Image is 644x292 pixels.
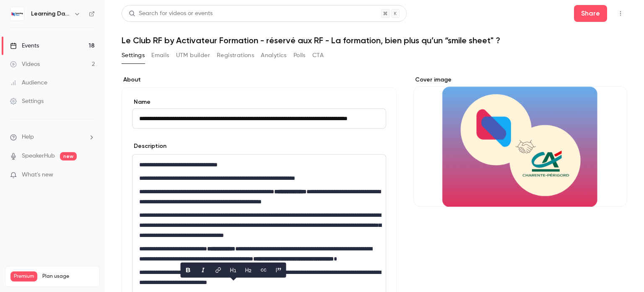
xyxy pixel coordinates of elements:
[181,263,195,277] button: bold
[413,76,627,84] label: Cover image
[85,171,95,179] iframe: Noticeable Trigger
[22,133,34,142] span: Help
[10,133,95,142] li: help-dropdown-opener
[10,42,39,50] div: Events
[122,35,627,45] h1: Le Club RF by Activateur Formation - réservé aux RF - La formation, bien plus qu’un “smile sheet" ?
[293,49,306,62] button: Polls
[217,49,254,62] button: Registrations
[10,60,40,68] div: Videos
[31,10,70,18] h6: Learning Days
[122,49,145,62] button: Settings
[132,142,166,150] label: Description
[413,76,627,207] section: Cover image
[196,263,210,277] button: italic
[22,152,55,160] a: SpeakerHub
[129,9,213,18] div: Search for videos or events
[60,152,77,160] span: new
[312,49,324,62] button: CTA
[176,49,210,62] button: UTM builder
[10,7,24,21] img: Learning Days
[151,49,169,62] button: Emails
[122,76,397,84] label: About
[261,49,287,62] button: Analytics
[272,263,285,277] button: blockquote
[574,5,607,22] button: Share
[132,98,386,106] label: Name
[10,271,37,281] span: Premium
[22,171,53,179] span: What's new
[10,97,44,105] div: Settings
[10,79,47,87] div: Audience
[42,273,94,280] span: Plan usage
[211,263,225,277] button: link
